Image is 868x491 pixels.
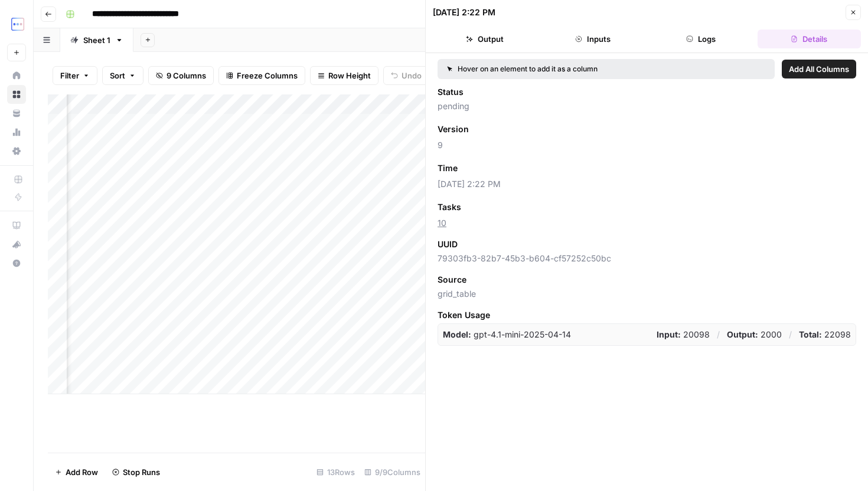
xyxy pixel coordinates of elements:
[727,329,782,341] p: 2000
[438,238,458,250] span: UUID
[7,123,26,142] a: Usage
[789,329,792,341] p: /
[402,70,422,81] span: Undo
[48,463,105,482] button: Add Row
[7,85,26,104] a: Browse
[438,123,469,135] span: Version
[727,329,758,339] strong: Output:
[438,201,461,213] span: Tasks
[433,6,495,18] div: [DATE] 2:22 PM
[789,63,849,75] span: Add All Columns
[328,70,371,81] span: Row Height
[7,66,26,85] a: Home
[102,66,143,85] button: Sort
[7,142,26,161] a: Settings
[312,463,360,482] div: 13 Rows
[433,30,536,48] button: Output
[657,329,710,341] p: 20098
[650,30,753,48] button: Logs
[7,216,26,235] a: AirOps Academy
[7,14,28,35] img: TripleDart Logo
[60,28,133,52] a: Sheet 1
[53,66,97,85] button: Filter
[7,104,26,123] a: Your Data
[123,466,160,478] span: Stop Runs
[782,60,856,78] button: Add All Columns
[717,329,720,341] p: /
[541,30,644,48] button: Inputs
[66,466,98,478] span: Add Row
[438,274,466,286] span: Source
[447,64,681,74] div: Hover on an element to add it as a column
[438,253,856,264] span: 79303fb3-82b7-45b3-b604-cf57252c50bc
[383,66,429,85] button: Undo
[360,463,425,482] div: 9/9 Columns
[758,30,861,48] button: Details
[83,34,110,46] div: Sheet 1
[443,329,571,341] p: gpt-4.1-mini-2025-04-14
[237,70,298,81] span: Freeze Columns
[218,66,305,85] button: Freeze Columns
[438,100,856,112] span: pending
[148,66,214,85] button: 9 Columns
[438,86,464,98] span: Status
[799,329,822,339] strong: Total:
[438,139,856,151] span: 9
[799,329,851,341] p: 22098
[438,162,458,174] span: Time
[310,66,378,85] button: Row Height
[7,235,26,254] button: What's new?
[167,70,206,81] span: 9 Columns
[8,235,25,253] div: What's new?
[438,309,856,321] span: Token Usage
[657,329,681,339] strong: Input:
[7,254,26,273] button: Help + Support
[438,218,446,228] a: 10
[438,288,856,300] span: grid_table
[110,70,125,81] span: Sort
[105,463,167,482] button: Stop Runs
[438,178,856,190] span: [DATE] 2:22 PM
[443,329,471,339] strong: Model:
[7,9,26,39] button: Workspace: TripleDart
[60,70,79,81] span: Filter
